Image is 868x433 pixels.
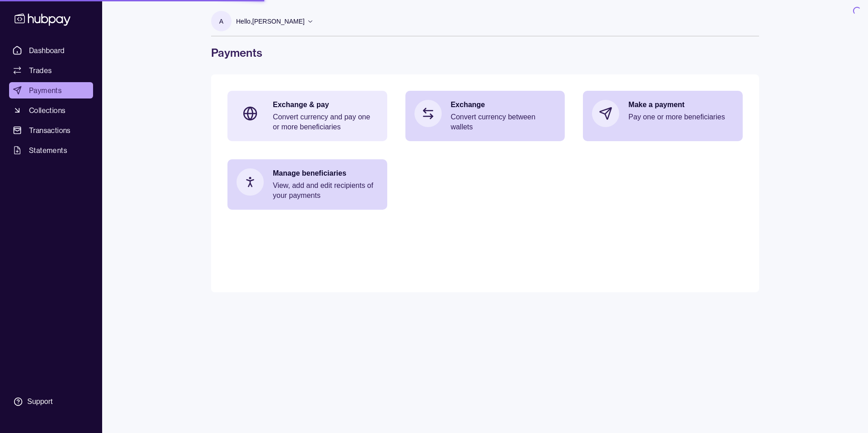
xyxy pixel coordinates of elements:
h1: Payments [211,45,759,60]
a: Statements [9,142,93,158]
p: Exchange [451,100,556,110]
p: Hello, [PERSON_NAME] [236,16,305,26]
p: Make a payment [628,100,734,110]
span: Dashboard [29,45,65,56]
a: Collections [9,102,93,118]
span: Collections [29,105,65,116]
a: Transactions [9,122,93,138]
a: Make a paymentPay one or more beneficiaries [583,91,743,136]
a: Support [9,392,93,411]
a: Payments [9,82,93,98]
a: Manage beneficiariesView, add and edit recipients of your payments [227,159,387,210]
span: Trades [29,65,52,76]
a: Trades [9,62,93,79]
span: Payments [29,85,62,96]
p: Convert currency between wallets [451,112,556,132]
p: View, add and edit recipients of your payments [273,181,378,201]
p: Pay one or more beneficiaries [628,112,734,122]
a: Exchange & payConvert currency and pay one or more beneficiaries [227,91,387,141]
p: Exchange & pay [273,100,378,110]
span: Statements [29,145,67,156]
p: Convert currency and pay one or more beneficiaries [273,112,378,132]
span: Transactions [29,125,71,136]
p: A [219,16,223,26]
div: Support [27,397,53,407]
p: Manage beneficiaries [273,168,378,178]
a: Dashboard [9,42,93,59]
a: ExchangeConvert currency between wallets [405,91,565,141]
